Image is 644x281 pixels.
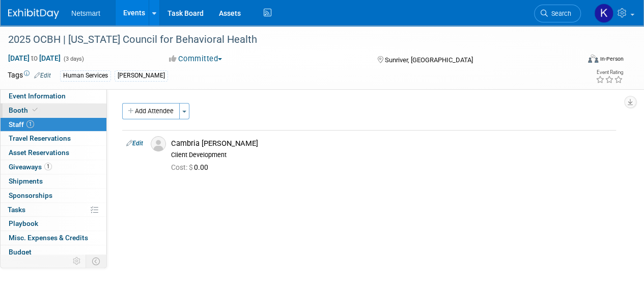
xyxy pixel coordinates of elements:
span: 1 [26,120,34,128]
td: Toggle Event Tabs [86,254,107,268]
a: Search [534,5,581,22]
div: Human Services [60,70,111,81]
td: Personalize Event Tab Strip [68,254,86,268]
div: 2025 OCBH | [US_STATE] Council for Behavioral Health [5,31,571,49]
span: Staff [9,120,34,129]
td: Tags [8,70,51,82]
div: Event Format [534,53,624,68]
a: Misc. Expenses & Credits [1,231,106,245]
a: Edit [34,72,51,79]
span: Event Information [9,92,66,100]
span: Playbook [9,219,38,227]
a: Giveaways1 [1,160,106,174]
span: 1 [44,163,52,170]
span: Shipments [9,177,43,185]
a: Playbook [1,217,106,231]
div: [PERSON_NAME] [115,70,168,81]
a: Event Information [1,89,106,103]
span: Asset Reservations [9,148,69,157]
a: Budget [1,245,106,259]
div: Event Rating [596,70,623,75]
span: Netsmart [71,9,100,17]
a: Shipments [1,174,106,188]
span: to [30,54,39,62]
span: (3 days) [63,56,84,62]
span: [DATE] [DATE] [8,54,61,63]
button: Add Attendee [122,103,180,119]
a: Travel Reservations [1,132,106,145]
div: In-Person [600,55,624,63]
div: Client Development [171,151,612,159]
img: Kaitlyn Woicke [594,4,613,23]
span: Cost: $ [171,163,194,171]
img: Format-Inperson.png [588,55,598,63]
img: Associate-Profile-5.png [151,136,166,151]
a: Edit [126,140,143,147]
a: Tasks [1,203,106,217]
span: Sponsorships [9,191,52,199]
a: Asset Reservations [1,146,106,160]
span: Travel Reservations [9,134,71,142]
span: Budget [9,248,32,256]
i: Booth reservation complete [33,107,38,113]
span: Booth [9,106,40,114]
img: ExhibitDay [8,9,59,19]
a: Staff1 [1,118,106,132]
a: Booth [1,104,106,117]
span: 0.00 [171,163,212,171]
span: Tasks [8,206,25,214]
span: Search [548,10,571,17]
span: Giveaways [9,163,52,171]
span: Sunriver, [GEOGRAPHIC_DATA] [384,56,472,64]
a: Sponsorships [1,189,106,202]
button: Committed [165,54,226,64]
span: Misc. Expenses & Credits [9,234,88,242]
div: Cambria [PERSON_NAME] [171,139,612,148]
